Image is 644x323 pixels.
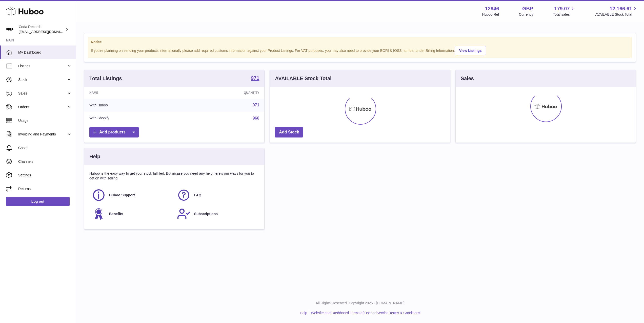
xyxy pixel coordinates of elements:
[595,5,638,17] a: 12,166.61 AVAILABLE Stock Total
[251,76,259,81] strong: 971
[194,193,202,198] span: FAQ
[6,26,14,33] img: haz@pcatmedia.com
[109,193,135,198] span: Huboo Support
[19,30,74,34] span: [EMAIL_ADDRESS][DOMAIN_NAME]
[91,40,629,44] strong: Notice
[18,187,72,191] span: Returns
[92,188,172,202] a: Huboo Support
[92,207,172,221] a: Benefits
[522,5,533,12] strong: GBP
[18,77,67,82] span: Stock
[18,173,72,178] span: Settings
[80,301,640,306] p: All Rights Reserved. Copyright 2025 - [DOMAIN_NAME]
[89,153,100,160] h3: Help
[553,12,575,17] span: Total sales
[84,99,182,112] td: With Huboo
[253,103,259,107] a: 971
[553,5,575,17] a: 179.07 Total sales
[485,5,499,12] strong: 12946
[251,76,259,82] a: 971
[89,171,259,181] p: Huboo is the easy way to get your stock fulfilled. But incase you need any help here's our ways f...
[300,311,307,315] a: Help
[194,212,218,216] span: Subscriptions
[275,75,331,82] h3: AVAILABLE Stock Total
[18,64,67,68] span: Listings
[461,75,474,82] h3: Sales
[309,311,420,315] li: and
[89,75,122,82] h3: Total Listings
[455,46,486,55] a: View Listings
[109,212,123,216] span: Benefits
[18,146,72,150] span: Cases
[311,311,371,315] a: Website and Dashboard Terms of Use
[177,188,257,202] a: FAQ
[84,87,182,99] th: Name
[6,197,70,206] a: Log out
[84,112,182,125] td: With Shopify
[482,12,499,17] div: Huboo Ref
[610,5,632,12] span: 12,166.61
[519,12,533,17] div: Currency
[554,5,570,12] span: 179.07
[18,132,67,137] span: Invoicing and Payments
[91,45,629,55] div: If you're planning on sending your products internationally please add required customs informati...
[89,127,139,137] a: Add products
[18,105,67,109] span: Orders
[18,159,72,164] span: Channels
[377,311,420,315] a: Service Terms & Conditions
[18,118,72,123] span: Usage
[18,50,72,55] span: My Dashboard
[19,25,64,34] div: Coda Records
[182,87,265,99] th: Quantity
[275,127,303,137] a: Add Stock
[177,207,257,221] a: Subscriptions
[595,12,638,17] span: AVAILABLE Stock Total
[253,116,259,120] a: 966
[18,91,67,96] span: Sales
